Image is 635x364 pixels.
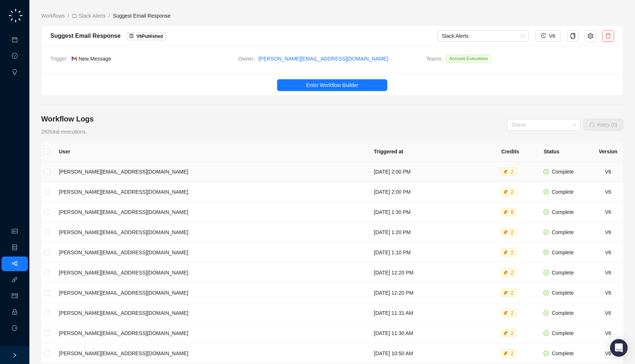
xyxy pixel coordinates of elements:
[53,222,368,243] td: [PERSON_NAME][EMAIL_ADDRESS][DOMAIN_NAME]
[593,243,623,263] td: V6
[12,353,17,358] span: right
[605,33,611,39] span: delete
[593,283,623,303] td: V6
[79,56,111,62] span: New Message
[509,269,515,276] div: 2
[509,208,515,216] div: 8
[368,182,482,202] td: [DATE] 2:00 PM
[509,168,515,175] div: 2
[541,33,546,38] span: history
[72,57,77,61] img: gmail-BGivzU6t.png
[482,142,538,162] th: Credits
[40,12,66,20] a: Workflows
[71,12,107,20] a: folder Slack Alerts
[41,129,87,135] span: 292 total executions.
[42,79,623,91] a: Enter Workflow Builder
[53,162,368,182] td: [PERSON_NAME][EMAIL_ADDRESS][DOMAIN_NAME]
[552,229,574,235] span: Complete
[68,12,69,20] li: /
[277,79,387,91] button: Enter Workflow Builder
[593,303,623,323] td: V6
[543,290,549,295] span: check-circle
[552,350,574,356] span: Complete
[552,209,574,215] span: Complete
[258,55,388,63] a: [PERSON_NAME][EMAIL_ADDRESS][DOMAIN_NAME]
[368,343,482,364] td: [DATE] 10:50 AM
[570,33,576,39] span: copy
[543,189,549,194] span: check-circle
[50,31,121,40] div: Suggest Email Response
[552,290,574,296] span: Complete
[593,323,623,343] td: V6
[593,263,623,283] td: V6
[50,55,72,63] span: Trigger
[543,270,549,275] span: check-circle
[368,243,482,263] td: [DATE] 1:10 PM
[368,263,482,283] td: [DATE] 12:20 PM
[368,202,482,222] td: [DATE] 1:30 PM
[41,114,94,124] h4: Workflow Logs
[368,222,482,243] td: [DATE] 1:20 PM
[368,323,482,343] td: [DATE] 11:30 AM
[368,303,482,323] td: [DATE] 11:31 AM
[543,331,549,336] span: check-circle
[238,55,258,63] span: Owner
[535,30,561,42] button: V6
[593,142,623,162] th: Version
[509,350,515,357] div: 2
[368,142,482,162] th: Triggered at
[543,230,549,235] span: check-circle
[543,250,549,255] span: check-circle
[53,303,368,323] td: [PERSON_NAME][EMAIL_ADDRESS][DOMAIN_NAME]
[368,162,482,182] td: [DATE] 2:00 PM
[552,189,574,195] span: Complete
[610,339,628,357] div: Open Intercom Messenger
[53,202,368,222] td: [PERSON_NAME][EMAIL_ADDRESS][DOMAIN_NAME]
[53,182,368,202] td: [PERSON_NAME][EMAIL_ADDRESS][DOMAIN_NAME]
[552,250,574,255] span: Complete
[509,188,515,196] div: 2
[113,13,171,19] span: Suggest Email Response
[593,222,623,243] td: V6
[53,343,368,364] td: [PERSON_NAME][EMAIL_ADDRESS][DOMAIN_NAME]
[53,142,368,162] th: User
[12,325,18,331] span: logout
[543,169,549,174] span: check-circle
[7,7,24,24] img: logo-small-C4UdH2pc.png
[593,182,623,202] td: V6
[368,283,482,303] td: [DATE] 12:20 PM
[509,330,515,337] div: 2
[442,30,525,41] span: Slack Alerts
[136,34,163,39] span: V 6 Published
[53,243,368,263] td: [PERSON_NAME][EMAIL_ADDRESS][DOMAIN_NAME]
[593,343,623,364] td: V6
[543,351,549,356] span: check-circle
[549,32,555,40] span: V6
[509,229,515,236] div: 2
[53,323,368,343] td: [PERSON_NAME][EMAIL_ADDRESS][DOMAIN_NAME]
[593,202,623,222] td: V6
[509,249,515,256] div: 2
[72,13,77,18] span: folder
[509,309,515,317] div: 2
[584,119,623,131] button: Retry (0)
[552,169,574,175] span: Complete
[306,81,358,89] span: Enter Workflow Builder
[426,55,446,66] span: Teams
[543,210,549,215] span: check-circle
[593,162,623,182] td: V6
[446,55,491,63] span: Account Executives
[588,33,593,39] span: setting
[538,142,593,162] th: Status
[129,34,134,38] span: file-done
[543,310,549,316] span: check-circle
[53,263,368,283] td: [PERSON_NAME][EMAIL_ADDRESS][DOMAIN_NAME]
[552,330,574,336] span: Complete
[53,283,368,303] td: [PERSON_NAME][EMAIL_ADDRESS][DOMAIN_NAME]
[552,310,574,316] span: Complete
[108,12,110,20] li: /
[509,289,515,296] div: 2
[552,270,574,276] span: Complete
